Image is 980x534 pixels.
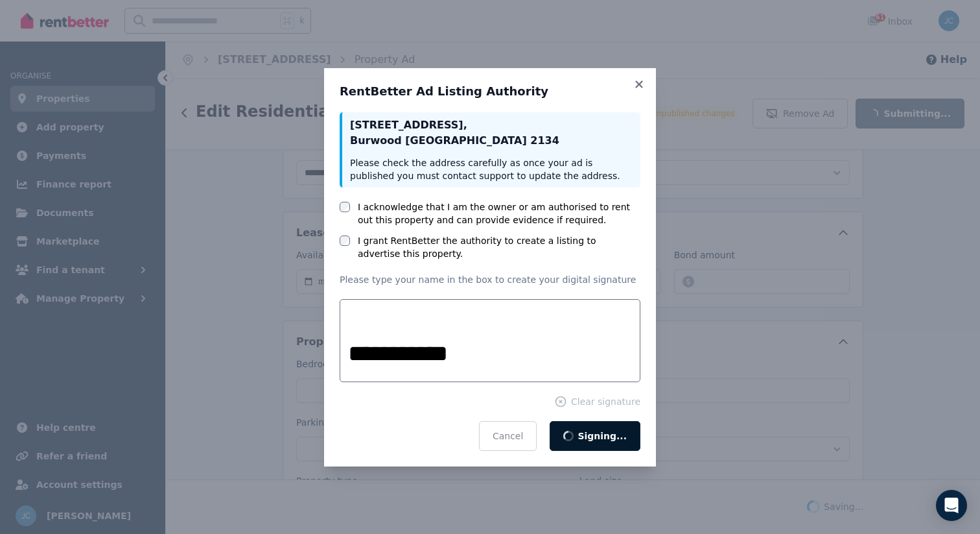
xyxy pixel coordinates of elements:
div: Open Intercom Messenger [936,490,967,521]
label: I grant RentBetter the authority to create a listing to advertise this property. [358,234,640,260]
p: Please check the address carefully as once your ad is published you must contact support to updat... [350,156,633,182]
p: Please type your name in the box to create your digital signature [340,273,640,286]
p: [STREET_ADDRESS] , Burwood [GEOGRAPHIC_DATA] 2134 [350,117,633,149]
h3: RentBetter Ad Listing Authority [340,84,640,99]
label: I acknowledge that I am the owner or am authorised to rent out this property and can provide evid... [358,200,640,226]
